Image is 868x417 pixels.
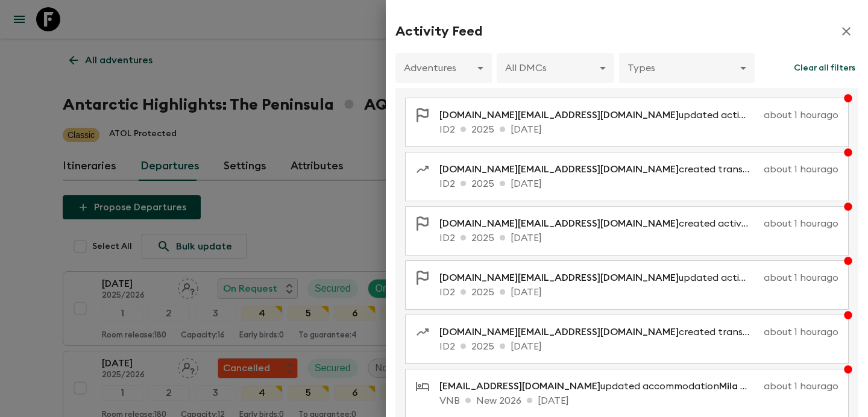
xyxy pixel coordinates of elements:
[439,381,600,391] span: [EMAIL_ADDRESS][DOMAIN_NAME]
[439,285,838,299] p: ID2 2025 [DATE]
[439,393,838,408] p: VNB New 2026 [DATE]
[756,273,848,283] span: Cocktail and Dinner
[764,162,838,177] p: about 1 hour ago
[753,219,799,228] span: Free Time
[439,165,679,174] span: [DOMAIN_NAME][EMAIL_ADDRESS][DOMAIN_NAME]
[756,110,848,120] span: Cocktail and Dinner
[764,271,838,285] p: about 1 hour ago
[439,108,759,122] p: updated activity
[395,51,492,85] div: Adventures
[439,339,838,354] p: ID2 2025 [DATE]
[719,381,767,391] span: Mila cruise
[439,177,838,191] p: ID2 2025 [DATE]
[439,122,838,137] p: ID2 2025 [DATE]
[439,231,838,245] p: ID2 2025 [DATE]
[764,216,838,231] p: about 1 hour ago
[439,271,759,285] p: updated activity
[439,216,759,231] p: created activity
[439,325,759,339] p: created transfer
[791,53,858,83] button: Clear all filters
[764,379,838,393] p: about 1 hour ago
[439,162,759,177] p: created transfer
[439,273,679,283] span: [DOMAIN_NAME][EMAIL_ADDRESS][DOMAIN_NAME]
[764,325,838,339] p: about 1 hour ago
[619,51,755,85] div: Types
[439,110,679,120] span: [DOMAIN_NAME][EMAIL_ADDRESS][DOMAIN_NAME]
[764,108,838,122] p: about 1 hour ago
[497,51,614,85] div: All DMCs
[439,219,679,228] span: [DOMAIN_NAME][EMAIL_ADDRESS][DOMAIN_NAME]
[395,24,482,39] h2: Activity Feed
[439,327,679,337] span: [DOMAIN_NAME][EMAIL_ADDRESS][DOMAIN_NAME]
[439,379,759,393] p: updated accommodation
